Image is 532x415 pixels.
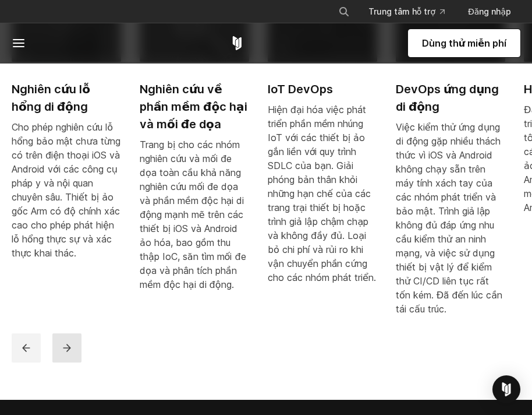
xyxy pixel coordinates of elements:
[408,29,520,57] a: Dùng thử miễn phí
[12,82,90,114] font: Nghiên cứu lỗ hổng di động
[140,82,247,131] font: Nghiên cứu về phần mềm độc hại và mối đe dọa
[368,6,435,16] font: Trung tâm hỗ trợ
[52,333,81,363] button: Kế tiếp
[396,121,502,315] font: Việc kiểm thử ứng dụng di động gặp nhiều thách thức vì iOS và Android không chạy sẵn trên máy tín...
[334,1,354,22] button: Tìm kiếm
[329,1,520,22] div: Menu điều hướng
[396,82,499,114] font: DevOps ứng dụng di động
[230,36,244,50] a: Trang chủ Corellium
[12,121,120,259] font: Cho phép nghiên cứu lỗ hổng bảo mật chưa từng có trên điện thoại iOS và Android với các công cụ p...
[492,375,520,403] div: Open Intercom Messenger
[422,37,506,49] font: Dùng thử miễn phí
[468,6,511,16] font: Đăng nhập
[12,333,41,363] button: trước
[140,139,246,290] font: Trang bị cho các nhóm nghiên cứu và mối đe dọa toàn cầu khả năng nghiên cứu mối đe dọa và phần mề...
[268,104,376,283] font: Hiện đại hóa việc phát triển phần mềm nhúng IoT với các thiết bị ảo gắn liền với quy trình SDLC c...
[268,82,333,96] font: IoT DevOps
